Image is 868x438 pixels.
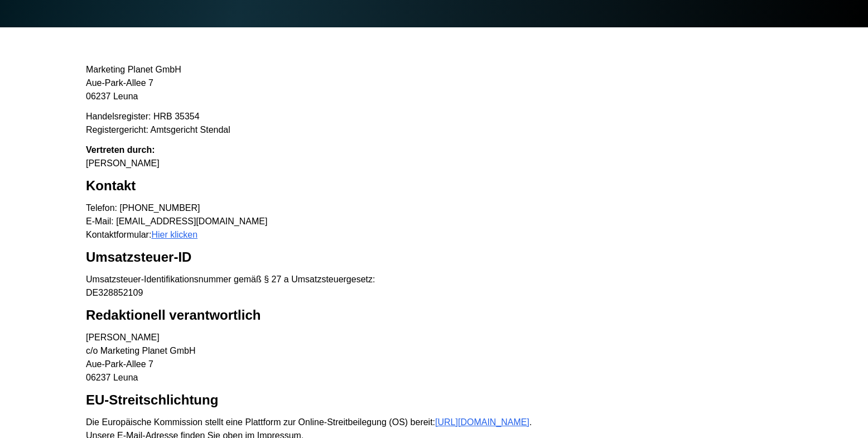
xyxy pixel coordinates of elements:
h2: EU-Streitschlichtung [86,391,782,409]
h2: Kontakt [86,177,782,195]
h2: Umsatzsteuer-ID [86,248,782,266]
a: Hier klicken [151,230,197,239]
strong: Vertreten durch: [86,145,155,155]
p: Handelsregister: HRB 35354 Registergericht: Amtsgericht Stendal [86,110,782,137]
p: Umsatzsteuer-Identifikationsnummer gemäß § 27 a Umsatzsteuergesetz: DE328852109 [86,273,782,300]
p: [PERSON_NAME] [86,143,782,170]
h2: Redaktionell verantwortlich [86,306,782,324]
p: Telefon: [PHONE_NUMBER] E-Mail: [EMAIL_ADDRESS][DOMAIN_NAME] Kontaktformular: [86,201,782,242]
p: Marketing Planet GmbH Aue-Park-Allee 7 06237 Leuna [86,63,782,103]
a: [URL][DOMAIN_NAME] [435,417,529,427]
p: [PERSON_NAME] c/o Marketing Planet GmbH Aue-Park-Allee 7 06237 Leuna [86,331,782,384]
